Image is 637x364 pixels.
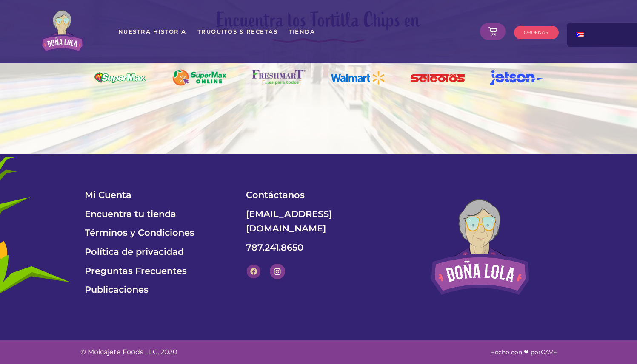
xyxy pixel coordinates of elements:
span: Preguntas Frecuentes [85,264,187,279]
a: Preguntas Frecuentes [85,264,229,279]
a: Publicaciones [85,282,229,297]
img: Jetson Logo [490,70,544,85]
a: [EMAIL_ADDRESS][DOMAIN_NAME] [246,207,391,236]
a: Nuestra Historia [118,24,187,39]
a: Contáctanos [246,188,391,203]
span: 787.241.8650 [246,240,303,255]
div: © Molcajete Foods LLC, 2020 [80,345,314,360]
a: Encuentra tu tienda [85,207,229,222]
span: Política de privacidad [85,245,184,260]
span: Contáctanos [246,188,305,203]
nav: Menu [118,24,468,39]
a: Truquitos & Recetas [197,24,278,39]
a: 787.241.8650 [246,240,391,255]
a: Términos y Condiciones [85,226,229,240]
img: Spanish [576,32,584,37]
span: Mi Cuenta [85,188,131,203]
a: Política de privacidad [85,245,229,260]
span: Encuentra tu tienda [85,207,176,222]
img: SuperMax Online Logo [172,69,226,86]
a: Tienda [288,24,315,39]
a: Mi Cuenta [85,188,229,203]
span: Publicaciones [85,282,149,297]
span: ORDENAR [524,30,548,35]
div: Hecho con ❤ por [323,345,557,360]
a: ORDENAR [514,26,559,39]
span: Términos y Condiciones [85,226,194,240]
a: CAVE [541,348,557,356]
